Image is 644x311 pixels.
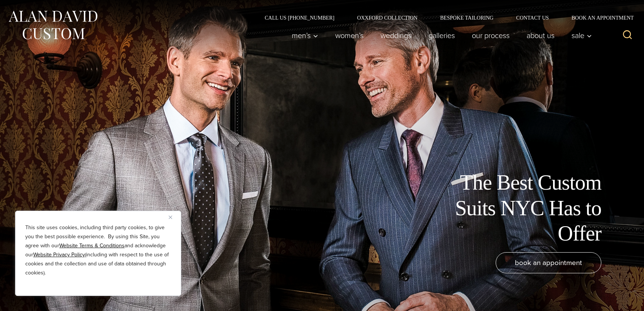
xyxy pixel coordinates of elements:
img: Close [169,216,172,219]
span: Sale [572,32,592,39]
a: Call Us [PHONE_NUMBER] [253,15,346,20]
a: Bespoke Tailoring [429,15,505,20]
span: book an appointment [515,257,582,268]
button: View Search Form [618,26,636,44]
a: Book an Appointment [560,15,636,20]
a: About Us [518,28,563,43]
a: Oxxford Collection [346,15,429,20]
a: weddings [372,28,420,43]
img: Alan David Custom [8,8,98,42]
a: Website Privacy Policy [33,251,85,259]
p: This site uses cookies, including third party cookies, to give you the best possible experience. ... [25,223,171,277]
h1: The Best Custom Suits NYC Has to Offer [431,170,601,246]
span: Men’s [292,32,318,39]
a: Galleries [420,28,464,43]
a: Website Terms & Conditions [59,242,125,250]
a: Contact Us [505,15,560,20]
nav: Primary Navigation [283,28,596,43]
button: Close [169,213,178,222]
nav: Secondary Navigation [253,15,636,20]
a: Our Process [464,28,518,43]
a: book an appointment [496,252,601,273]
a: Women’s [327,28,372,43]
iframe: Opens a widget where you can chat to one of our agents [596,288,636,307]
